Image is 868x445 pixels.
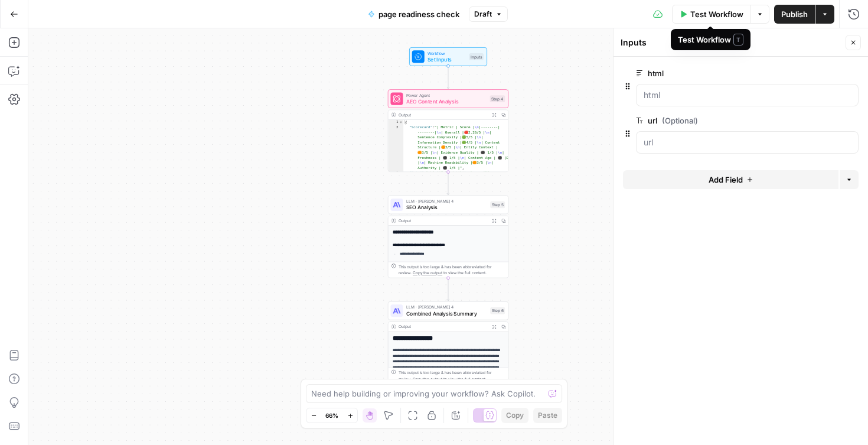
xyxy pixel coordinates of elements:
div: Step 6 [490,307,505,314]
label: url [636,115,792,126]
span: Draft [474,9,492,20]
div: Output [399,112,487,118]
g: Edge from start to step_4 [447,66,449,89]
div: Output [399,217,487,224]
button: Test Workflow [672,5,751,24]
div: Inputs [469,53,484,60]
button: Copy [501,408,528,423]
span: LLM · [PERSON_NAME] 4 [406,198,487,204]
div: Step 5 [490,201,505,208]
span: Paste [538,410,557,421]
input: url [644,137,851,148]
span: Copy the output [413,271,442,275]
g: Edge from step_4 to step_5 [447,172,449,194]
span: Workflow [428,50,466,57]
button: Add Field [623,170,838,189]
label: html [636,67,792,79]
div: This output is too large & has been abbreviated for review. to view the full content. [399,264,505,276]
div: This output is too large & has been abbreviated for review. to view the full content. [399,369,505,382]
button: Publish [774,5,815,24]
span: AEO Content Analysis [406,98,487,105]
div: Power AgentAEO Content AnalysisStep 4Output{ "Scorecard":"| Metric | Score |\n|--------| --------... [388,89,508,172]
button: Paste [533,408,562,423]
span: Set Inputs [428,56,466,63]
span: Power Agent [406,92,487,99]
div: Step 4 [490,95,505,102]
span: SEO Analysis [406,203,487,211]
span: Test Workflow [690,8,743,20]
span: Copy the output [413,376,442,381]
button: page readiness check [361,5,466,24]
span: Combined Analysis Summary [406,310,487,317]
div: WorkflowSet InputsInputs [388,47,508,66]
span: Add Field [709,174,743,186]
input: html [644,89,851,101]
span: 66% [325,411,338,420]
div: 1 [388,120,403,125]
span: Toggle code folding, rows 1 through 4 [399,120,403,125]
div: 2 [388,125,403,170]
span: page readiness check [378,8,459,20]
span: (Optional) [662,115,698,126]
span: Publish [781,8,808,20]
span: Copy [506,410,524,421]
button: Draft [469,7,508,22]
div: Inputs [621,37,842,48]
div: Output [399,324,487,330]
span: LLM · [PERSON_NAME] 4 [406,304,487,311]
g: Edge from step_5 to step_6 [447,278,449,300]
